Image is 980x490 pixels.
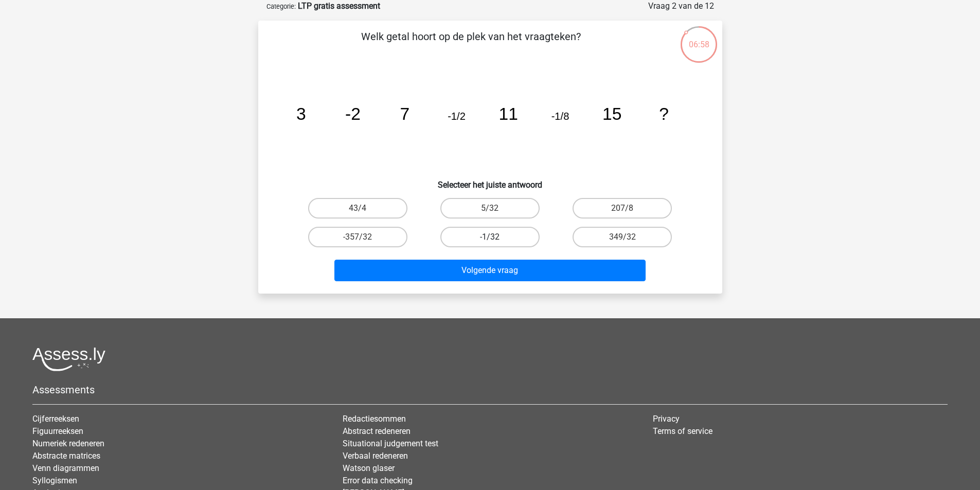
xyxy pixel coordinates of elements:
small: Categorie: [266,3,296,10]
a: Syllogismen [32,476,77,485]
tspan: 7 [400,104,409,123]
label: 43/4 [308,198,407,219]
img: Assessly logo [32,347,105,371]
a: Abstracte matrices [32,451,100,461]
a: Figuurreeksen [32,426,83,436]
a: Privacy [653,414,680,424]
a: Situational judgement test [343,439,438,448]
a: Terms of service [653,426,712,436]
a: Error data checking [343,476,413,485]
tspan: -1/2 [448,111,466,122]
a: Numeriek redeneren [32,439,104,448]
tspan: 15 [602,104,621,123]
tspan: ? [659,104,669,123]
a: Abstract redeneren [343,426,411,436]
tspan: -2 [345,104,361,123]
label: -357/32 [308,227,407,247]
a: Cijferreeksen [32,414,79,424]
label: 207/8 [573,198,672,219]
div: 06:58 [680,25,718,51]
a: Redactiesommen [343,414,406,424]
label: 5/32 [440,198,540,219]
tspan: 11 [498,104,518,123]
label: 349/32 [573,227,672,247]
tspan: 3 [296,104,306,123]
button: Volgende vraag [334,260,646,281]
tspan: -1/8 [551,111,569,122]
p: Welk getal hoort op de plek van het vraagteken? [275,29,667,60]
h6: Selecteer het juiste antwoord [275,172,706,190]
a: Venn diagrammen [32,463,99,473]
strong: LTP gratis assessment [298,1,380,11]
h5: Assessments [32,384,948,396]
label: -1/32 [440,227,540,247]
a: Watson glaser [343,463,395,473]
a: Verbaal redeneren [343,451,408,461]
